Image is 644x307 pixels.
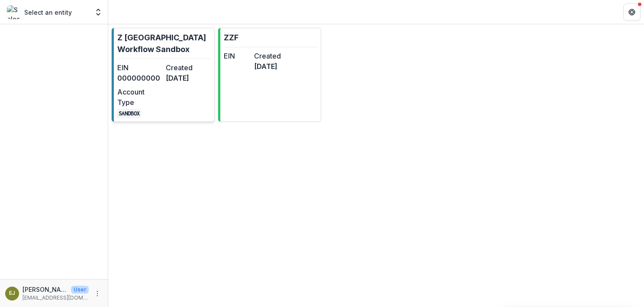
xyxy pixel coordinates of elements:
[71,286,89,294] p: User
[254,51,281,61] dt: Created
[224,51,251,61] dt: EIN
[117,62,162,73] dt: EIN
[166,73,211,83] dd: [DATE]
[23,285,68,294] p: [PERSON_NAME]
[7,5,21,19] img: Select an entity
[112,28,215,122] a: Z [GEOGRAPHIC_DATA] Workflow SandboxEIN000000000Created[DATE]Account TypeSANDBOX
[92,3,104,21] button: Open entity switcher
[254,61,281,72] dd: [DATE]
[117,32,211,55] p: Z [GEOGRAPHIC_DATA] Workflow Sandbox
[92,288,103,299] button: More
[224,32,238,43] p: ZZF
[623,3,641,21] button: Get Help
[117,87,162,108] dt: Account Type
[23,294,89,302] p: [EMAIL_ADDRESS][DOMAIN_NAME]
[218,28,321,122] a: ZZFEINCreated[DATE]
[117,109,141,118] code: SANDBOX
[9,291,15,296] div: Emelie Jutblad
[166,62,211,73] dt: Created
[24,8,72,17] p: Select an entity
[117,73,162,83] dd: 000000000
